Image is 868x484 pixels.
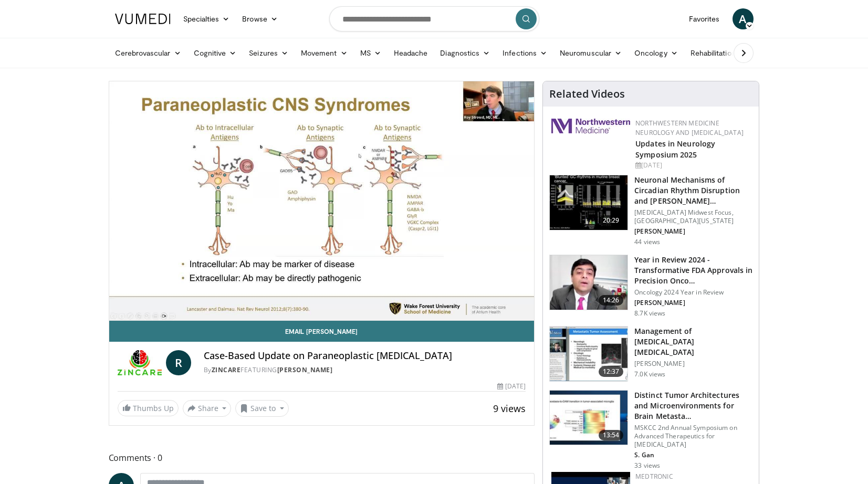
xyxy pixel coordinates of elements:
[634,390,752,422] h3: Distinct Tumor Architectures and Microenvironments for Brain Metasta…
[634,208,752,225] p: [MEDICAL_DATA] Midwest Focus, [GEOGRAPHIC_DATA][US_STATE]
[109,321,535,342] a: Email [PERSON_NAME]
[549,175,752,246] a: 20:29 Neuronal Mechanisms of Circadian Rhythm Disruption and [PERSON_NAME]… [MEDICAL_DATA] Midwes...
[684,43,742,64] a: Rehabilitation
[109,43,187,64] a: Cerebrovascular
[243,43,295,64] a: Seizures
[599,430,624,440] span: 13:54
[634,360,752,368] p: [PERSON_NAME]
[549,390,752,470] a: 13:54 Distinct Tumor Architectures and Microenvironments for Brain Metasta… MSKCC 2nd Annual Symp...
[183,400,232,417] button: Share
[118,350,162,375] img: ZINCARE
[634,424,752,449] p: MSKCC 2nd Annual Symposium on Advanced Therapeutics for [MEDICAL_DATA]
[599,215,624,226] span: 20:29
[549,88,625,100] h4: Related Videos
[634,238,660,246] p: 44 views
[553,43,628,64] a: Neuromuscular
[118,400,179,416] a: Thumbs Up
[295,43,354,64] a: Movement
[634,227,752,236] p: [PERSON_NAME]
[497,382,526,391] div: [DATE]
[683,8,726,29] a: Favorites
[635,472,673,481] a: Medtronic
[634,288,752,297] p: Oncology 2024 Year in Review
[354,43,388,64] a: MS
[212,365,241,374] a: ZINCARE
[599,295,624,306] span: 14:26
[733,8,754,29] a: A
[388,43,434,64] a: Headache
[549,326,752,382] a: 12:37 Management of [MEDICAL_DATA] [MEDICAL_DATA] [PERSON_NAME] 7.0K views
[550,391,628,445] img: ac571d95-4c49-4837-947a-7ae446b2f4c9.150x105_q85_crop-smart_upscale.jpg
[634,451,752,459] p: S. Gan
[635,161,750,170] div: [DATE]
[236,8,284,29] a: Browse
[634,299,752,307] p: [PERSON_NAME]
[634,461,660,470] p: 33 views
[166,350,191,375] a: R
[187,43,243,64] a: Cognitive
[635,139,715,160] a: Updates in Neurology Symposium 2025
[634,309,665,318] p: 8.7K views
[434,43,496,64] a: Diagnostics
[329,6,539,31] input: Search topics, interventions
[549,255,752,318] a: 14:26 Year in Review 2024 - Transformative FDA Approvals in Precision Onco… Oncology 2024 Year in...
[628,43,684,64] a: Oncology
[599,366,624,377] span: 12:37
[204,350,526,362] h4: Case-Based Update on Paraneoplastic [MEDICAL_DATA]
[550,175,628,230] img: 3e0486a5-0605-4c74-954b-542554f8cfe9.150x105_q85_crop-smart_upscale.jpg
[634,255,752,286] h3: Year in Review 2024 - Transformative FDA Approvals in Precision Onco…
[115,14,171,24] img: VuMedi Logo
[496,43,553,64] a: Infections
[550,255,628,310] img: 22cacae0-80e8-46c7-b946-25cff5e656fa.150x105_q85_crop-smart_upscale.jpg
[634,175,752,206] h3: Neuronal Mechanisms of Circadian Rhythm Disruption and [PERSON_NAME]…
[109,451,535,465] span: Comments 0
[634,326,752,357] h3: Management of [MEDICAL_DATA] [MEDICAL_DATA]
[635,119,744,137] a: Northwestern Medicine Neurology and [MEDICAL_DATA]
[550,327,628,381] img: 794453ef-1029-426c-8d4c-227cbffecffd.150x105_q85_crop-smart_upscale.jpg
[493,402,526,415] span: 9 views
[551,119,630,133] img: 2a462fb6-9365-492a-ac79-3166a6f924d8.png.150x105_q85_autocrop_double_scale_upscale_version-0.2.jpg
[277,365,333,374] a: [PERSON_NAME]
[177,8,236,29] a: Specialties
[109,81,535,321] video-js: Video Player
[634,370,665,378] p: 7.0K views
[235,400,289,417] button: Save to
[204,365,526,375] div: By FEATURING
